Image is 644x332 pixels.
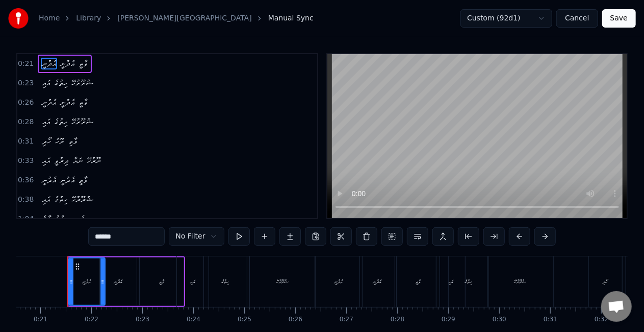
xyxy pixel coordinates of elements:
div: ހިތުގެ [222,278,229,286]
span: އެދުނީ [41,174,57,186]
div: ޝުރޫރުހޭ [276,278,289,286]
span: ހޯދި [41,135,52,147]
div: 0:21 [34,316,47,324]
span: ޝުރޫރުހޭ [70,77,94,89]
div: ހޯދި [603,278,608,286]
span: 1:04 [18,214,34,224]
span: އައި [41,194,51,205]
button: Save [602,9,636,28]
span: ވާތީ [78,58,89,69]
span: ހިތުގެ [53,194,68,205]
div: އެދުނީ [334,278,343,286]
a: [PERSON_NAME][GEOGRAPHIC_DATA] [117,13,251,23]
span: ވާތި [67,135,79,147]
div: ވާތީ [159,278,164,286]
span: ޖިސްމު [54,213,72,225]
div: އެދުނީ [83,278,91,286]
span: އައި [41,155,51,167]
span: ނޫރުހޭ [86,155,102,167]
span: ހިތުގެ [53,77,68,89]
span: ހިތުގެ [53,116,68,128]
div: 0:25 [238,316,251,324]
img: youka [8,8,29,29]
span: ރޫހު [54,135,65,147]
div: ވާތީ [416,278,421,286]
span: Manual Sync [268,13,314,23]
span: އެދުނީ [41,58,57,69]
span: އެދުނީ [41,97,57,108]
div: 0:26 [289,316,302,324]
span: ޝުރޫރުހޭ [70,116,94,128]
span: 0:21 [18,59,34,69]
span: އެދުނީ [59,58,75,69]
div: Open chat [601,291,632,322]
span: އެދުނީ [59,174,75,186]
span: 0:26 [18,98,34,108]
span: 0:31 [18,136,34,147]
span: 0:23 [18,78,34,88]
nav: breadcrumb [39,13,314,23]
span: ދިރުވީ [53,155,70,167]
div: ހިތުގެ [465,278,473,286]
button: Cancel [556,9,598,28]
span: 0:28 [18,117,34,127]
div: 0:27 [340,316,353,324]
div: 0:24 [187,316,200,324]
span: އާދެ [41,213,52,225]
a: Library [76,13,101,23]
div: 0:23 [136,316,149,324]
div: ޝުރޫރުހޭ [514,278,527,286]
span: ނަޔާ [72,155,84,167]
span: ފެނި [74,213,86,225]
a: Home [39,13,60,23]
span: އައި [41,116,51,128]
div: އެދުނީ [373,278,381,286]
span: ޝުރޫރުހޭ [70,194,94,205]
div: 0:29 [442,316,455,324]
span: ވާތީ [78,174,89,186]
span: 0:36 [18,175,34,185]
span: ވާތީ [78,97,89,108]
span: 0:38 [18,195,34,205]
div: 0:28 [391,316,404,324]
div: އައި [190,278,195,286]
span: އެދުނީ [59,97,75,108]
span: 0:33 [18,156,34,166]
div: އެދުނީ [114,278,122,286]
div: 0:32 [595,316,608,324]
div: 0:30 [493,316,506,324]
div: 0:22 [85,316,98,324]
div: 0:31 [544,316,557,324]
span: އައި [41,77,51,89]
